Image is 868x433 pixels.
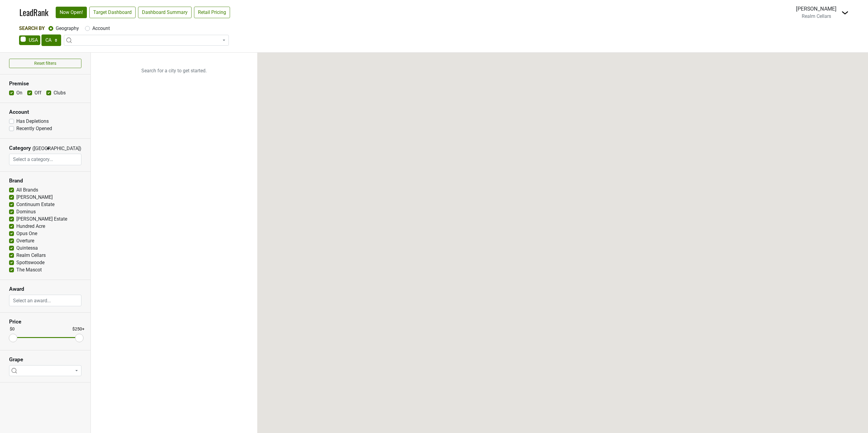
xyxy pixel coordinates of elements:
label: Dominus [16,208,36,215]
label: Clubs [54,89,66,97]
span: ▼ [46,146,51,151]
div: $250+ [72,326,84,333]
p: Search for a city to get started. [91,53,257,89]
span: Realm Cellars [802,13,831,19]
label: Geography [56,25,79,32]
label: [PERSON_NAME] Estate [16,215,67,223]
label: Quintessa [16,244,38,252]
label: Spottswoode [16,259,44,266]
h3: Brand [9,178,81,184]
a: LeadRank [19,6,48,19]
label: [PERSON_NAME] [16,194,53,201]
h3: Grape [9,356,81,363]
label: Off [35,89,41,97]
div: $0 [10,326,15,333]
label: Realm Cellars [16,252,46,259]
input: Select a category... [9,154,81,165]
label: Account [92,25,110,32]
input: Select an award... [9,295,81,306]
h3: Award [9,286,81,292]
div: [PERSON_NAME] [796,5,837,13]
h3: Category [9,145,31,151]
label: Continuum Estate [16,201,54,208]
h3: Account [9,109,81,115]
label: On [16,89,22,97]
span: ([GEOGRAPHIC_DATA]) [32,145,44,154]
button: Reset filters [9,59,81,68]
img: Dropdown Menu [841,9,849,16]
label: The Mascot [16,266,42,274]
h3: Price [9,319,81,325]
label: Has Depletions [16,118,49,125]
label: Overture [16,237,34,244]
a: Target Dashboard [89,7,136,18]
a: Now Open! [56,7,87,18]
a: Dashboard Summary [138,7,192,18]
h3: Premise [9,80,81,87]
label: Recently Opened [16,125,52,132]
span: Search By [19,25,45,31]
label: Opus One [16,230,37,237]
label: All Brands [16,186,38,194]
label: Hundred Acre [16,223,45,230]
a: Retail Pricing [194,7,230,18]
